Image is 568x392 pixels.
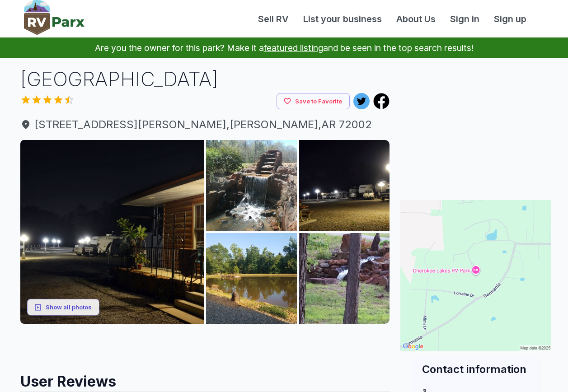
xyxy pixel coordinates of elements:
img: AAcXr8pldiPAUQcT9njbHVdUw5_dC1nKfb2_egGa2WKAwlZT-zEm5zdv-AHN_Mj123OF-VS_OwcuAonyFB3nnPjbJh6OEZZmt... [20,140,204,324]
button: Show all photos [27,299,99,316]
a: featured listing [264,42,323,53]
img: AAcXr8rCPDfefjQXNTBCANFoIlbn3-tTX5_MQtelBye_34WGKVWFwHk_HPf75SvgUOuT1E8cufasED3fqoq8Hj6UWMbH1NGz1... [299,233,390,324]
img: AAcXr8qMKPsAh-IIjW8Mt6tPPBsv31XFt-hnBGX5hBz9hbmun0XyYuXRY7ikH7CLC7wUPuGJKwM3hv-PBVny1fJDCCGijRSB3... [206,140,297,231]
h2: Contact information [422,362,530,377]
a: [STREET_ADDRESS][PERSON_NAME],[PERSON_NAME],AR 72002 [20,117,390,133]
a: About Us [389,12,443,26]
h2: User Reviews [20,364,390,392]
img: AAcXr8oKoEac74hjoYYO2bKqF5jYy0Y41IroZkmZGJZdh0lQVh9va5c2TZuDxfJ-r6Ire5Yqc9mpJi6_aTC__qs8WK38x-NDL... [299,140,390,231]
a: List your business [296,12,389,26]
a: Sign up [487,12,534,26]
img: AAcXr8r7jC6BWFOLtHqZujnD-ch51I3YDTs7te8kseX_qh_AiA4Ro5vMFWwEB6o2S0stRY_BTaZcjxh4oaD2BFrHzBr_Fn6XQ... [206,233,297,324]
img: Map for Cherokee Lakes RV Park [400,200,551,351]
h1: [GEOGRAPHIC_DATA] [20,65,390,93]
button: Save to Favorite [277,93,350,110]
a: Sign in [443,12,487,26]
span: [STREET_ADDRESS][PERSON_NAME] , [PERSON_NAME] , AR 72002 [20,117,390,133]
p: Are you the owner for this park? Make it a and be seen in the top search results! [11,37,557,58]
a: Sell RV [251,12,296,26]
